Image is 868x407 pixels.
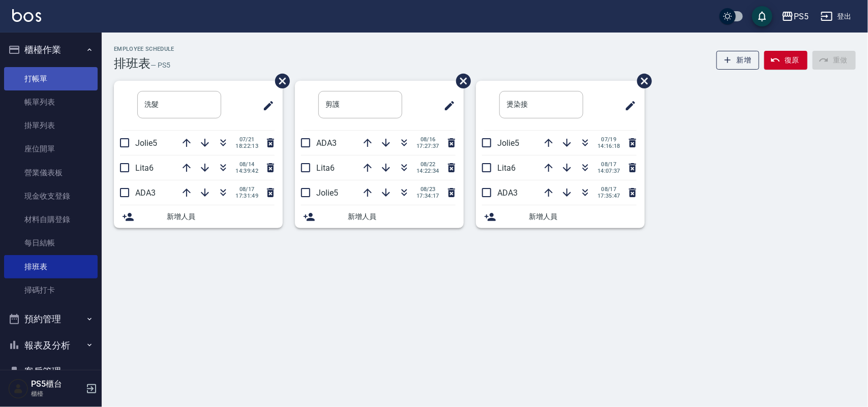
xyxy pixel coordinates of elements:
[4,278,98,302] a: 掃碼打卡
[4,137,98,161] a: 座位開單
[497,138,519,148] span: Jolie5
[8,379,28,399] img: Person
[4,255,98,278] a: 排班表
[618,93,637,118] span: 修改班表的標題
[151,60,170,71] h6: — PS5
[137,91,221,118] input: 排版標題
[316,138,337,148] span: ADA3
[267,66,291,96] span: 刪除班表
[4,114,98,137] a: 掛單列表
[476,205,645,228] div: 新增人員
[4,208,98,231] a: 材料自購登錄
[135,188,156,198] span: ADA3
[31,379,83,389] h5: PS5櫃台
[235,193,258,199] span: 17:31:49
[348,211,456,222] span: 新增人員
[716,51,760,70] button: 新增
[416,143,439,149] span: 17:27:37
[12,9,41,22] img: Logo
[31,389,83,398] p: 櫃檯
[448,66,472,96] span: 刪除班表
[4,358,98,385] button: 客戶管理
[597,168,620,174] span: 14:07:37
[316,163,335,173] span: Lita6
[235,161,258,168] span: 08/14
[235,186,258,193] span: 08/17
[135,163,154,173] span: Lita6
[4,332,98,359] button: 報表及分析
[597,161,620,168] span: 08/17
[752,6,772,26] button: save
[777,6,813,27] button: PS5
[416,136,439,143] span: 08/16
[316,188,338,198] span: Jolie5
[416,193,439,199] span: 17:34:17
[318,91,402,118] input: 排版標題
[114,46,174,52] h2: Employee Schedule
[114,56,151,71] h3: 排班表
[416,186,439,193] span: 08/23
[597,186,620,193] span: 08/17
[167,211,275,222] span: 新增人員
[4,161,98,184] a: 營業儀表板
[416,168,439,174] span: 14:22:34
[497,163,516,173] span: Lita6
[597,143,620,149] span: 14:16:18
[597,193,620,199] span: 17:35:47
[295,205,464,228] div: 新增人員
[794,10,809,23] div: PS5
[529,211,637,222] span: 新增人員
[235,168,258,174] span: 14:39:42
[4,306,98,332] button: 預約管理
[597,136,620,143] span: 07/19
[135,138,157,148] span: Jolie5
[4,231,98,255] a: 每日結帳
[4,184,98,208] a: 現金收支登錄
[764,51,807,70] button: 復原
[4,37,98,63] button: 櫃檯作業
[499,91,583,118] input: 排版標題
[4,90,98,114] a: 帳單列表
[256,93,275,118] span: 修改班表的標題
[4,67,98,90] a: 打帳單
[114,205,283,228] div: 新增人員
[235,136,258,143] span: 07/21
[630,66,653,96] span: 刪除班表
[437,93,456,118] span: 修改班表的標題
[416,161,439,168] span: 08/22
[497,188,518,198] span: ADA3
[817,7,856,26] button: 登出
[235,143,258,149] span: 18:22:13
